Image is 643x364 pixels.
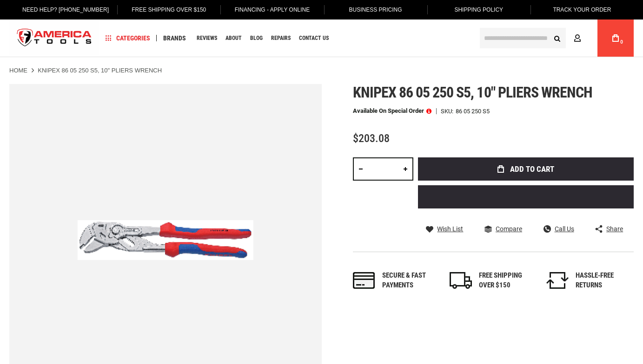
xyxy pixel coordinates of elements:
[510,165,554,173] span: Add to Cart
[418,157,634,181] button: Add to Cart
[382,271,440,291] div: Secure & fast payments
[38,67,162,74] strong: KNIPEX 86 05 250 S5, 10" PLIERS WRENCH
[9,66,27,75] a: Home
[441,108,456,114] strong: SKU
[555,226,574,232] span: Call Us
[426,225,463,233] a: Wish List
[620,39,623,45] span: 0
[576,271,634,291] div: HASSLE-FREE RETURNS
[163,35,186,41] span: Brands
[353,84,593,101] span: Knipex 86 05 250 s5, 10" pliers wrench
[250,35,263,41] span: Blog
[353,132,390,145] span: $203.08
[456,108,490,114] div: 86 05 250 S5
[197,35,217,41] span: Reviews
[544,225,574,233] a: Call Us
[267,32,295,45] a: Repairs
[437,226,463,232] span: Wish List
[246,32,267,45] a: Blog
[353,108,431,114] p: Available on Special Order
[607,19,624,57] a: 0
[606,226,623,232] span: Share
[225,35,242,41] span: About
[295,32,333,45] a: Contact Us
[454,6,503,13] span: Shipping Policy
[299,35,329,41] span: Contact Us
[484,225,522,233] a: Compare
[192,32,221,45] a: Reviews
[9,21,99,56] img: America Tools
[106,35,150,41] span: Categories
[496,226,522,232] span: Compare
[101,32,154,45] a: Categories
[271,35,291,41] span: Repairs
[9,21,99,56] a: store logo
[450,272,472,289] img: shipping
[221,32,246,45] a: About
[479,271,537,291] div: FREE SHIPPING OVER $150
[548,29,566,47] button: Search
[159,32,190,45] a: Brands
[546,272,569,289] img: returns
[353,272,375,289] img: payments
